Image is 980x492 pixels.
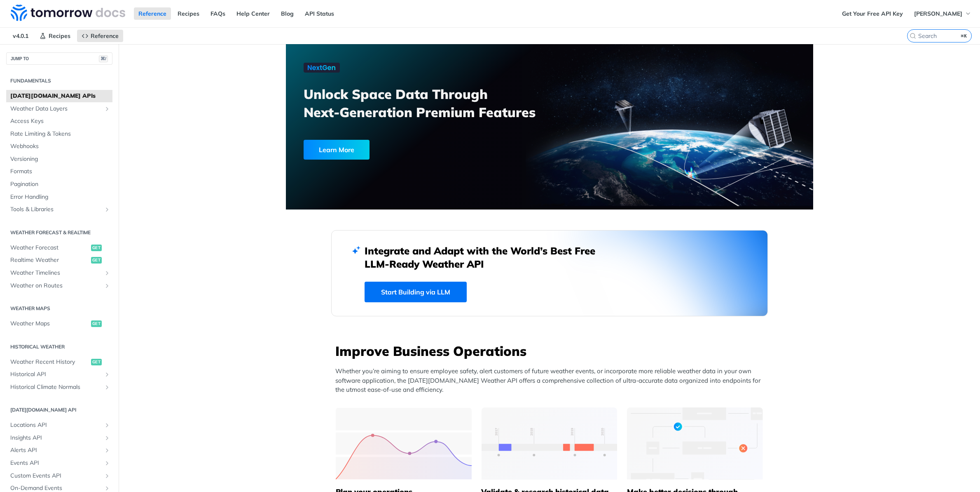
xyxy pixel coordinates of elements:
[6,267,112,279] a: Weather TimelinesShow subpages for Weather Timelines
[6,457,112,469] a: Events APIShow subpages for Events API
[6,305,112,312] h2: Weather Maps
[10,92,110,100] span: [DATE][DOMAIN_NAME] APIs
[77,30,123,42] a: Reference
[91,257,102,264] span: get
[104,460,110,466] button: Show subpages for Events API
[304,63,340,73] img: NextGen
[104,106,110,112] button: Show subpages for Weather Data Layers
[104,282,110,289] button: Show subpages for Weather on Routes
[91,32,119,40] span: Reference
[6,242,112,254] a: Weather Forecastget
[104,473,110,479] button: Show subpages for Custom Events API
[10,167,110,176] span: Formats
[6,115,112,127] a: Access Keys
[35,30,75,42] a: Recipes
[91,359,102,365] span: get
[6,368,112,381] a: Historical APIShow subpages for Historical API
[6,432,112,444] a: Insights APIShow subpages for Insights API
[10,205,102,214] span: Tools & Libraries
[627,407,763,480] img: a22d113-group-496-32x.svg
[10,370,102,379] span: Historical API
[10,130,110,138] span: Rate Limiting & Tokens
[232,7,274,20] a: Help Center
[6,178,112,191] a: Pagination
[10,459,102,467] span: Events API
[6,470,112,482] a: Custom Events APIShow subpages for Custom Events API
[91,320,102,327] span: get
[10,282,102,290] span: Weather on Routes
[304,85,559,121] h3: Unlock Space Data Through Next-Generation Premium Features
[304,140,370,160] div: Learn More
[10,142,110,151] span: Webhooks
[6,254,112,266] a: Realtime Weatherget
[10,269,102,277] span: Weather Timelines
[49,32,70,40] span: Recipes
[10,256,89,264] span: Realtime Weather
[104,270,110,276] button: Show subpages for Weather Timelines
[914,10,962,17] span: [PERSON_NAME]
[173,7,204,20] a: Recipes
[10,244,89,252] span: Weather Forecast
[910,33,916,39] svg: Search
[10,446,102,454] span: Alerts API
[6,356,112,368] a: Weather Recent Historyget
[10,320,89,328] span: Weather Maps
[99,55,108,62] span: ⌘/
[91,245,102,251] span: get
[134,7,171,20] a: Reference
[104,384,110,391] button: Show subpages for Historical Climate Normals
[6,203,112,216] a: Tools & LibrariesShow subpages for Tools & Libraries
[837,7,907,20] a: Get Your Free API Key
[6,165,112,178] a: Formats
[10,421,102,429] span: Locations API
[6,406,112,414] h2: [DATE][DOMAIN_NAME] API
[206,7,230,20] a: FAQs
[6,381,112,393] a: Historical Climate NormalsShow subpages for Historical Climate Normals
[104,485,110,492] button: Show subpages for On-Demand Events
[6,52,112,65] button: JUMP TO⌘/
[10,105,102,113] span: Weather Data Layers
[6,229,112,236] h2: Weather Forecast & realtime
[10,383,102,391] span: Historical Climate Normals
[6,140,112,153] a: Webhooks
[8,30,33,42] span: v4.0.1
[10,155,110,163] span: Versioning
[104,447,110,454] button: Show subpages for Alerts API
[300,7,339,20] a: API Status
[104,371,110,378] button: Show subpages for Historical API
[10,117,110,125] span: Access Keys
[10,193,110,201] span: Error Handling
[6,77,112,85] h2: Fundamentals
[6,343,112,351] h2: Historical Weather
[276,7,298,20] a: Blog
[10,472,102,480] span: Custom Events API
[6,191,112,203] a: Error Handling
[6,318,112,330] a: Weather Mapsget
[6,90,112,102] a: [DATE][DOMAIN_NAME] APIs
[6,103,112,115] a: Weather Data LayersShow subpages for Weather Data Layers
[10,434,102,442] span: Insights API
[10,180,110,188] span: Pagination
[336,407,472,480] img: 39565e8-group-4962x.svg
[104,206,110,213] button: Show subpages for Tools & Libraries
[910,7,976,20] button: [PERSON_NAME]
[6,280,112,292] a: Weather on RoutesShow subpages for Weather on Routes
[10,358,89,366] span: Weather Recent History
[335,367,768,395] p: Whether you’re aiming to ensure employee safety, alert customers of future weather events, or inc...
[304,140,508,160] a: Learn More
[104,435,110,441] button: Show subpages for Insights API
[365,282,467,302] a: Start Building via LLM
[6,153,112,165] a: Versioning
[6,444,112,457] a: Alerts APIShow subpages for Alerts API
[959,32,969,40] kbd: ⌘K
[11,5,125,21] img: Tomorrow.io Weather API Docs
[365,244,608,271] h2: Integrate and Adapt with the World’s Best Free LLM-Ready Weather API
[335,342,768,360] h3: Improve Business Operations
[482,407,617,480] img: 13d7ca0-group-496-2.svg
[6,419,112,431] a: Locations APIShow subpages for Locations API
[6,128,112,140] a: Rate Limiting & Tokens
[104,422,110,428] button: Show subpages for Locations API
